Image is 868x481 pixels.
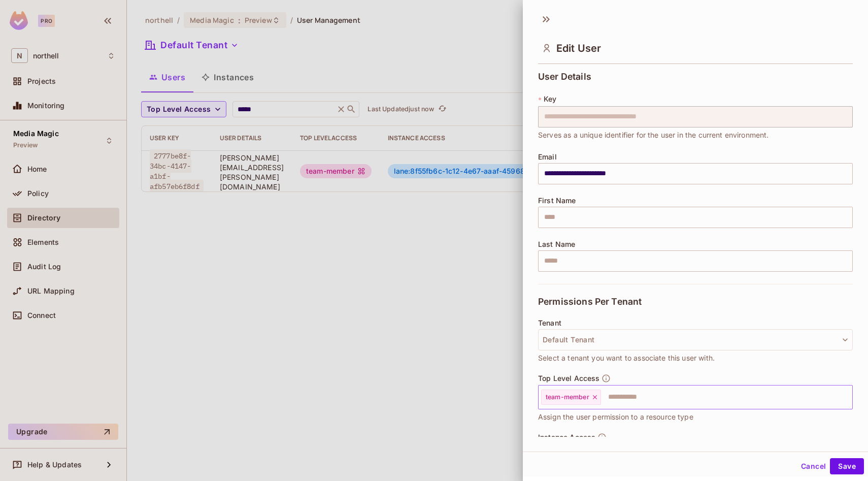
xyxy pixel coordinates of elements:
[538,153,557,161] span: Email
[556,42,601,54] span: Edit User
[538,197,576,205] span: First Name
[541,390,601,405] div: team-member
[538,411,693,423] span: Assign the user permission to a resource type
[538,329,853,350] button: Default Tenant
[538,130,769,141] span: Serves as a unique identifier for the user in the current environment.
[538,319,561,327] span: Tenant
[797,458,830,474] button: Cancel
[546,393,589,401] span: team-member
[538,433,595,441] span: Instance Access
[847,396,849,398] button: Open
[538,374,599,382] span: Top Level Access
[538,72,591,82] span: User Details
[830,458,864,474] button: Save
[538,297,642,307] span: Permissions Per Tenant
[538,240,575,248] span: Last Name
[544,95,556,103] span: Key
[538,352,715,364] span: Select a tenant you want to associate this user with.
